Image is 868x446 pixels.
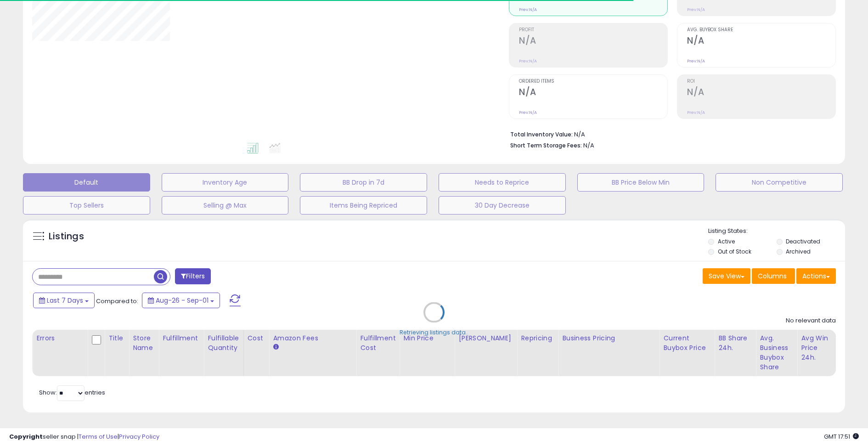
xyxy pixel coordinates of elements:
[439,173,566,192] button: Needs to Reprice
[687,28,835,33] span: Avg. Buybox Share
[519,79,667,84] span: Ordered Items
[510,130,573,138] b: Total Inventory Value:
[519,7,537,12] small: Prev: N/A
[119,432,159,441] a: Privacy Policy
[9,433,159,441] div: seller snap | |
[510,141,582,149] b: Short Term Storage Fees:
[9,432,43,441] strong: Copyright
[519,58,537,64] small: Prev: N/A
[687,87,835,99] h2: N/A
[687,7,705,12] small: Prev: N/A
[519,35,667,48] h2: N/A
[162,173,289,192] button: Inventory Age
[519,87,667,99] h2: N/A
[519,110,537,115] small: Prev: N/A
[439,196,566,215] button: 30 Day Decrease
[23,173,150,192] button: Default
[300,196,427,215] button: Items Being Repriced
[519,28,667,33] span: Profit
[79,432,118,441] a: Terms of Use
[824,432,859,441] span: 2025-09-9 17:51 GMT
[162,196,289,215] button: Selling @ Max
[577,173,705,192] button: BB Price Below Min
[400,328,468,337] div: Retrieving listings data..
[687,110,705,115] small: Prev: N/A
[583,141,594,150] span: N/A
[23,196,150,215] button: Top Sellers
[687,58,705,64] small: Prev: N/A
[687,79,835,84] span: ROI
[716,173,843,192] button: Non Competitive
[687,35,835,48] h2: N/A
[300,173,427,192] button: BB Drop in 7d
[510,128,829,139] li: N/A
